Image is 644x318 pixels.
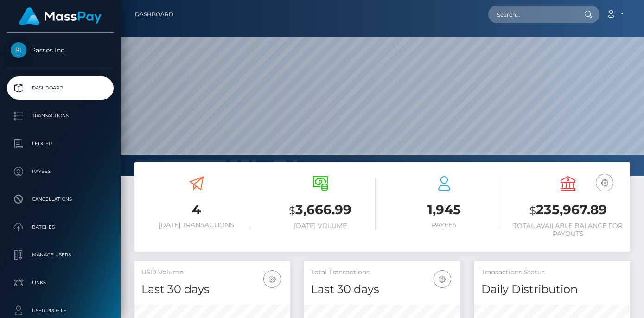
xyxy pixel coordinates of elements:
h6: Total Available Balance for Payouts [513,222,623,238]
p: User Profile [11,304,110,318]
a: Batches [7,216,114,239]
h4: Last 30 days [311,281,453,298]
p: Payees [11,165,110,178]
h3: 3,666.99 [265,201,375,220]
h6: Payees [389,221,499,229]
a: Links [7,271,114,294]
h4: Last 30 days [141,281,283,298]
img: MassPay Logo [19,7,102,25]
h3: 4 [141,201,251,219]
a: Manage Users [7,243,114,267]
p: Manage Users [11,248,110,262]
h3: 235,967.89 [513,201,623,220]
h5: Transactions Status [481,268,623,277]
p: Cancellations [11,192,110,206]
p: Dashboard [11,81,110,95]
small: $ [529,204,536,217]
h3: 1,945 [389,201,499,219]
h6: [DATE] Transactions [141,221,251,229]
p: Transactions [11,109,110,123]
a: Dashboard [7,76,114,100]
span: Passes Inc. [7,46,114,54]
h6: [DATE] Volume [265,222,375,230]
small: $ [289,204,295,217]
p: Ledger [11,137,110,151]
img: Passes Inc. [11,42,26,58]
a: Ledger [7,132,114,155]
p: Links [11,276,110,290]
a: Dashboard [135,5,173,24]
a: Payees [7,160,114,183]
a: Transactions [7,104,114,127]
input: Search... [488,6,575,23]
h4: Daily Distribution [481,281,623,298]
p: Batches [11,220,110,234]
h5: Total Transactions [311,268,453,277]
h5: USD Volume [141,268,283,277]
a: Cancellations [7,188,114,211]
